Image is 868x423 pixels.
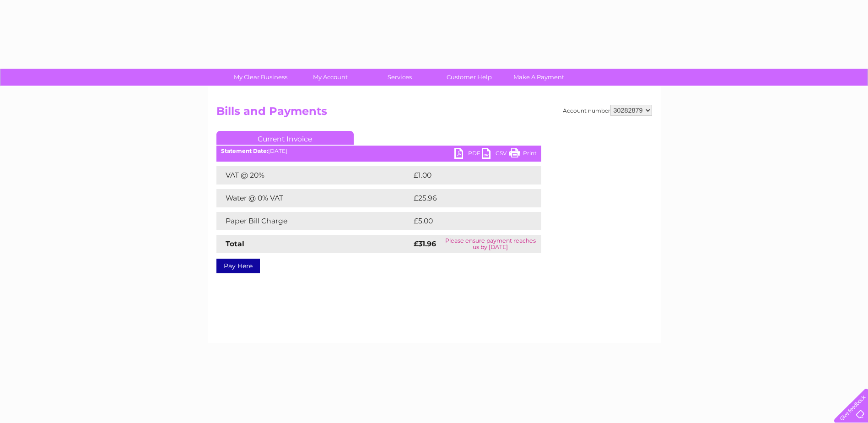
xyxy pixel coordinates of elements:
[216,131,354,145] a: Current Invoice
[223,69,298,86] a: My Clear Business
[362,69,437,86] a: Services
[216,166,411,184] td: VAT @ 20%
[414,239,436,248] strong: £31.96
[221,147,268,154] b: Statement Date:
[411,189,523,207] td: £25.96
[411,166,519,184] td: £1.00
[440,235,541,253] td: Please ensure payment reaches us by [DATE]
[226,239,244,248] strong: Total
[431,69,507,86] a: Customer Help
[411,212,520,230] td: £5.00
[216,189,411,207] td: Water @ 0% VAT
[509,148,537,161] a: Print
[292,69,368,86] a: My Account
[563,105,652,116] div: Account number
[482,148,509,161] a: CSV
[454,148,482,161] a: PDF
[216,212,411,230] td: Paper Bill Charge
[501,69,577,86] a: Make A Payment
[216,259,260,273] a: Pay Here
[216,105,652,122] h2: Bills and Payments
[216,148,541,154] div: [DATE]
